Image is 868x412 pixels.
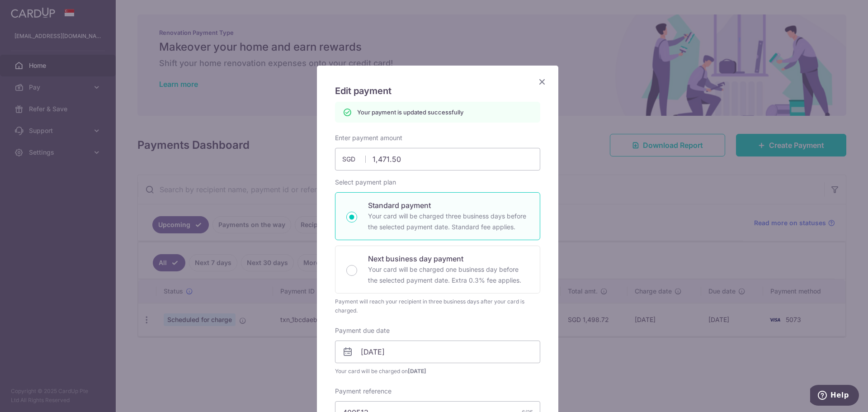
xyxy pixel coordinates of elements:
[810,385,859,407] iframe: Opens a widget where you can find more information
[368,211,529,232] p: Your card will be charged three business days before the selected payment date. Standard fee appl...
[368,264,529,286] p: Your card will be charged one business day before the selected payment date. Extra 0.3% fee applies.
[335,178,396,187] label: Select payment plan
[368,200,529,211] p: Standard payment
[368,253,529,264] p: Next business day payment
[342,155,366,164] span: SGD
[335,341,540,363] input: DD / MM / YYYY
[335,297,540,315] div: Payment will reach your recipient in three business days after your card is charged.
[357,108,463,117] p: Your payment is updated successfully
[335,148,540,170] input: 0.00
[335,84,540,98] h5: Edit payment
[335,367,540,376] span: Your card will be charged on
[335,326,390,335] label: Payment due date
[408,368,426,374] span: [DATE]
[335,133,402,142] label: Enter payment amount
[537,76,547,87] button: Close
[335,387,392,396] label: Payment reference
